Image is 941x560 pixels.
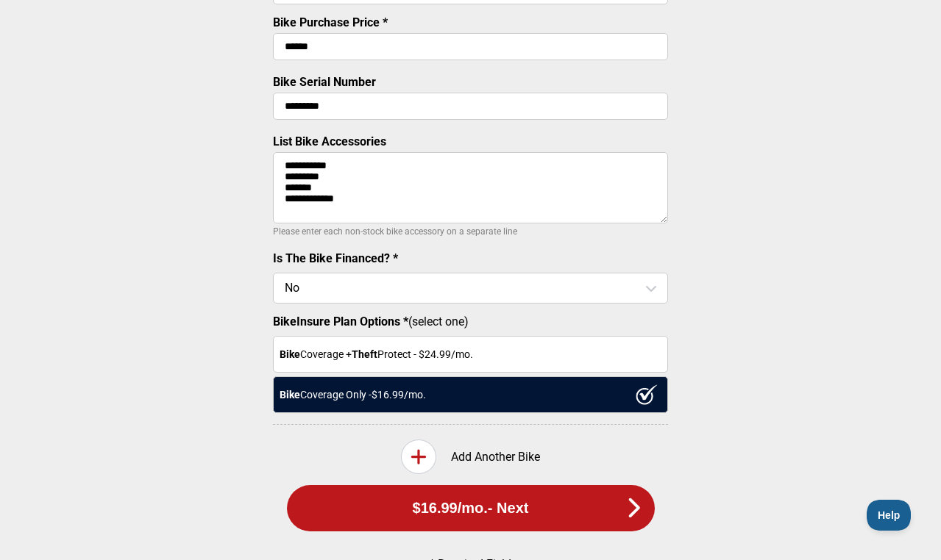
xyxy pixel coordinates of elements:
[273,251,398,265] label: Is The Bike Financed? *
[273,315,668,329] label: (select one)
[867,500,912,531] iframe: Toggle Customer Support
[273,439,668,474] div: Add Another Bike
[273,336,668,373] div: Coverage + Protect - $ 24.99 /mo.
[636,384,658,405] img: ux1sgP1Haf775SAghJI38DyDlYP+32lKFAAAAAElFTkSuQmCC
[273,376,668,413] div: Coverage Only - $16.99 /mo.
[287,485,655,531] button: $16.99/mo.- Next
[273,134,386,148] label: List Bike Accessories
[273,223,668,240] p: Please enter each non-stock bike accessory on a separate line
[280,389,300,401] strong: Bike
[280,348,300,360] strong: Bike
[273,75,376,89] label: Bike Serial Number
[352,348,377,360] strong: Theft
[458,500,488,517] span: /mo.
[273,315,408,329] strong: BikeInsure Plan Options *
[273,15,388,29] label: Bike Purchase Price *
